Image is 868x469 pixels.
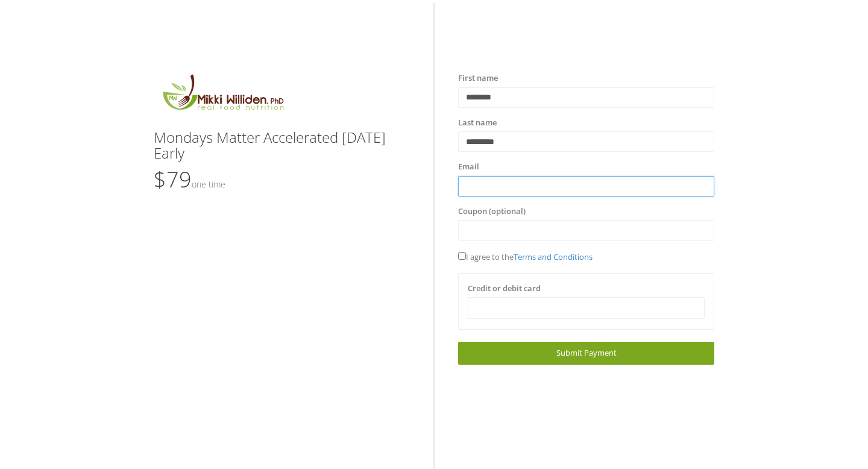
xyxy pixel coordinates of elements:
a: Submit Payment [458,342,714,364]
label: Email [458,161,479,173]
small: One time [192,178,225,190]
label: First name [458,72,498,84]
img: MikkiLogoMain.png [154,72,291,118]
label: Coupon (optional) [458,206,526,218]
span: Submit Payment [556,347,617,358]
a: Terms and Conditions [514,251,593,262]
span: I agree to the [458,251,593,262]
label: Last name [458,117,497,129]
iframe: Secure card payment input frame [476,303,697,313]
h3: Mondays Matter Accelerated [DATE] Early [154,130,410,162]
span: $79 [154,165,225,194]
label: Credit or debit card [468,283,541,295]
